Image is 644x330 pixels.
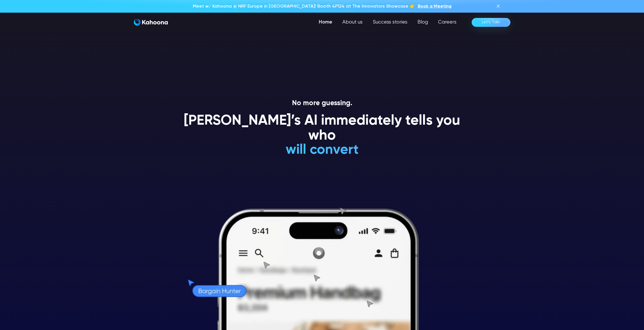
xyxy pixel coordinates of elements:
[134,19,168,26] img: Kahoona logo white
[433,17,462,27] a: Careers
[314,17,337,27] a: Home
[418,3,451,10] a: Book a Meeting
[368,17,412,27] a: Success stories
[247,143,397,158] h1: will convert
[178,114,466,144] h1: [PERSON_NAME]’s AI immediately tells you who
[178,99,466,108] p: No more guessing.
[418,4,451,9] span: Book a Meeting
[472,18,510,27] a: Let’s Talk!
[193,3,415,10] p: Meet w/ Kahoona @ NRF Europe in [GEOGRAPHIC_DATA]! Booth 4P124 at The Innovators Showcase 👉
[337,17,368,27] a: About us
[134,19,168,26] a: home
[482,18,500,26] div: Let’s Talk!
[412,17,433,27] a: Blog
